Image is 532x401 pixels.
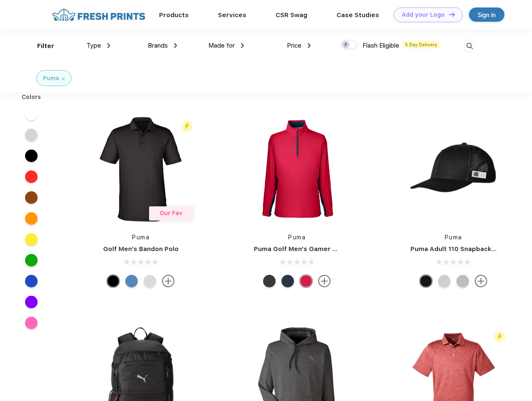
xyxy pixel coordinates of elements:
div: Pma Blk with Pma Blk [420,275,432,287]
span: Flash Eligible [362,42,399,49]
div: High Rise [144,275,156,287]
img: more.svg [162,275,175,287]
img: DT [449,12,455,17]
span: Type [86,42,101,49]
div: Puma Black [263,275,276,287]
div: Navy Blazer [281,275,294,287]
div: Quarry Brt Whit [438,275,451,287]
div: Lake Blue [125,275,138,287]
span: 5 Day Delivery [403,41,440,48]
img: more.svg [475,275,487,287]
img: desktop_search.svg [463,39,476,53]
img: dropdown.png [107,43,110,48]
div: Ski Patrol [300,275,312,287]
img: more.svg [318,275,331,287]
img: dropdown.png [308,43,311,48]
div: Add your Logo [402,11,445,18]
div: Puma [43,74,59,83]
span: Brands [148,42,168,49]
a: Products [159,11,189,19]
div: Sign in [478,10,496,20]
a: Puma Golf Men's Gamer Golf Quarter-Zip [254,245,386,253]
a: Puma [445,234,462,241]
img: dropdown.png [241,43,244,48]
img: flash_active_toggle.svg [494,331,505,343]
div: Quarry with Brt Whit [456,275,469,287]
span: Price [287,42,301,49]
img: func=resize&h=266 [85,114,196,225]
span: Our Fav [160,210,182,216]
a: Golf Men's Bandon Polo [103,245,179,253]
img: func=resize&h=266 [398,114,509,225]
div: Colors [15,93,48,102]
a: Puma [288,234,306,241]
img: filter_cancel.svg [62,77,65,80]
img: flash_active_toggle.svg [181,121,193,132]
a: CSR Swag [276,11,307,19]
a: Puma [132,234,149,241]
span: Made for [208,42,235,49]
div: Puma Black [107,275,119,287]
a: Services [218,11,246,19]
img: func=resize&h=266 [241,114,352,225]
a: Sign in [469,8,504,22]
div: Filter [37,41,54,51]
img: fo%20logo%202.webp [50,8,148,22]
img: dropdown.png [174,43,177,48]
